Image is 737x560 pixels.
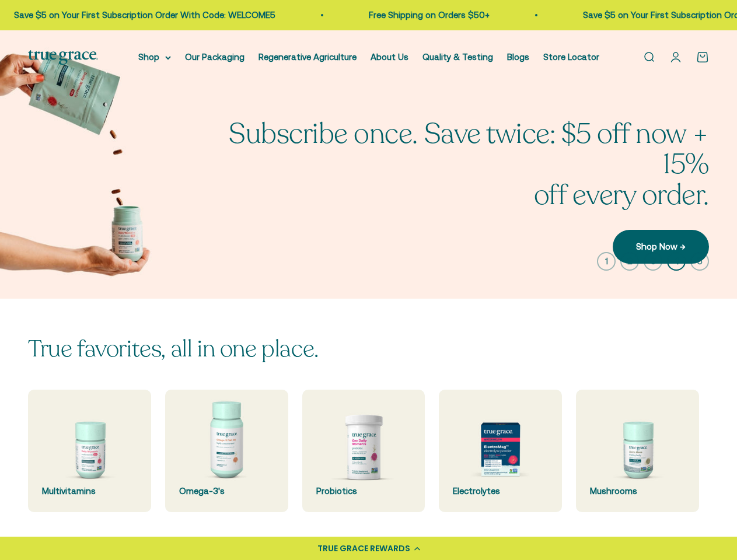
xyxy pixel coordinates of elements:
[667,252,686,271] button: 4
[439,390,562,513] a: Electrolytes
[507,52,529,62] a: Blogs
[179,484,274,498] div: Omega-3's
[138,50,171,64] summary: Shop
[422,52,493,62] a: Quality & Testing
[644,252,662,271] button: 3
[302,390,425,513] a: Probiotics
[316,484,411,498] div: Probiotics
[453,484,548,498] div: Electrolytes
[597,252,616,271] button: 1
[28,390,151,513] a: Multivitamins
[576,390,699,513] a: Mushrooms
[165,390,288,513] a: Omega-3's
[690,252,709,271] button: 5
[195,145,709,214] split-lines: Subscribe once. Save twice: $5 off now + 15% off every order.
[185,52,244,62] a: Our Packaging
[317,542,410,555] div: TRUE GRACE REWARDS
[28,333,319,365] split-lines: True favorites, all in one place.
[11,8,273,22] p: Save $5 on Your First Subscription Order With Code: WELCOME5
[613,230,709,264] a: Shop Now →
[371,52,408,62] a: About Us
[620,252,639,271] button: 2
[366,10,487,20] a: Free Shipping on Orders $50+
[42,484,137,498] div: Multivitamins
[259,52,357,62] a: Regenerative Agriculture
[543,52,599,62] a: Store Locator
[590,484,685,498] div: Mushrooms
